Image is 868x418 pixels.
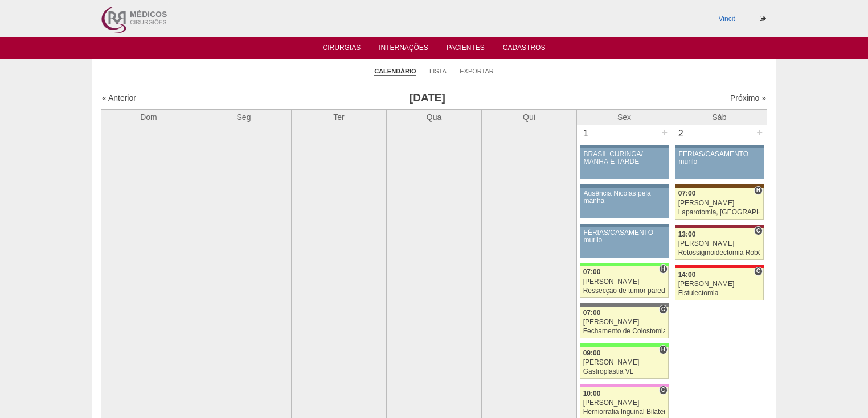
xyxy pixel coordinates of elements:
[503,44,546,55] a: Cadastros
[678,240,761,247] div: [PERSON_NAME]
[584,190,665,205] div: Ausência Nicolas pela manhã
[101,109,196,125] th: Dom
[583,359,666,366] div: [PERSON_NAME]
[583,399,666,407] div: [PERSON_NAME]
[580,184,669,188] div: Key: Aviso
[584,151,665,165] div: BRASIL CURINGA/ MANHÃ E TARDE
[583,318,666,326] div: [PERSON_NAME]
[577,109,672,125] th: Sex
[675,265,764,268] div: Key: Assunção
[755,125,764,140] div: +
[675,148,764,179] a: FÉRIAS/CASAMENTO murilo
[583,328,666,335] div: Fechamento de Colostomia ou Enterostomia
[659,264,668,274] span: Hospital
[583,408,666,416] div: Herniorrafia Inguinal Bilateral
[292,109,387,125] th: Ter
[659,345,668,354] span: Hospital
[580,224,669,227] div: Key: Aviso
[460,67,494,75] a: Exportar
[675,225,764,228] div: Key: Sírio Libanês
[580,266,669,298] a: H 07:00 [PERSON_NAME] Ressecção de tumor parede abdominal pélvica
[678,209,761,216] div: Laparotomia, [GEOGRAPHIC_DATA], Drenagem, Bridas
[580,307,669,338] a: C 07:00 [PERSON_NAME] Fechamento de Colostomia ou Enterostomia
[482,109,577,125] th: Qui
[196,109,292,125] th: Seg
[580,303,669,307] div: Key: Santa Catarina
[447,44,485,55] a: Pacientes
[760,15,766,22] i: Sair
[580,343,669,347] div: Key: Brasil
[583,349,601,357] span: 09:00
[675,184,764,188] div: Key: Santa Joana
[577,125,595,142] div: 1
[754,186,763,195] span: Hospital
[583,390,601,398] span: 10:00
[678,230,696,238] span: 13:00
[387,109,482,125] th: Qua
[580,227,669,258] a: FÉRIAS/CASAMENTO murilo
[583,278,666,285] div: [PERSON_NAME]
[580,145,669,148] div: Key: Aviso
[678,200,761,207] div: [PERSON_NAME]
[679,151,760,165] div: FÉRIAS/CASAMENTO murilo
[583,287,666,295] div: Ressecção de tumor parede abdominal pélvica
[678,189,696,197] span: 07:00
[678,289,761,297] div: Fistulectomia
[580,263,669,266] div: Key: Brasil
[102,93,136,102] a: « Anterior
[584,229,665,244] div: FÉRIAS/CASAMENTO murilo
[672,125,690,142] div: 2
[659,386,668,395] span: Consultório
[675,268,764,300] a: C 14:00 [PERSON_NAME] Fistulectomia
[261,90,593,106] h3: [DATE]
[660,125,669,140] div: +
[754,267,763,276] span: Consultório
[583,368,666,375] div: Gastroplastia VL
[672,109,767,125] th: Sáb
[583,309,601,317] span: 07:00
[580,384,669,387] div: Key: Albert Einstein
[379,44,428,55] a: Internações
[580,347,669,379] a: H 09:00 [PERSON_NAME] Gastroplastia VL
[374,67,416,76] a: Calendário
[675,188,764,220] a: H 07:00 [PERSON_NAME] Laparotomia, [GEOGRAPHIC_DATA], Drenagem, Bridas
[675,228,764,260] a: C 13:00 [PERSON_NAME] Retossigmoidectomia Robótica
[730,93,766,102] a: Próximo »
[678,271,696,279] span: 14:00
[580,188,669,218] a: Ausência Nicolas pela manhã
[429,67,447,75] a: Lista
[583,268,601,276] span: 07:00
[719,15,735,23] a: Vincit
[678,249,761,256] div: Retossigmoidectomia Robótica
[675,145,764,148] div: Key: Aviso
[754,226,763,235] span: Consultório
[323,44,361,53] a: Cirurgias
[678,280,761,288] div: [PERSON_NAME]
[659,305,668,314] span: Consultório
[580,148,669,179] a: BRASIL CURINGA/ MANHÃ E TARDE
